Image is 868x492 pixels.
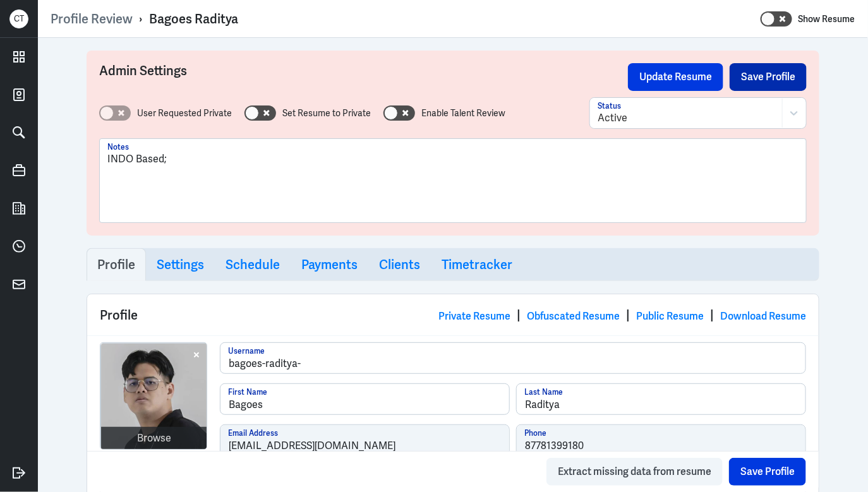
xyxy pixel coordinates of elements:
h3: Payments [301,257,358,272]
input: Phone [517,425,805,455]
label: Set Resume to Private [282,107,371,120]
h3: Timetracker [442,257,512,272]
input: Email Address [220,425,509,455]
div: Browse [137,431,171,446]
img: Screenshot_2025-09-24_at_14.05.14.jpg [101,344,207,450]
label: Show Resume [799,11,855,27]
input: Last Name [517,384,805,414]
h3: Clients [379,257,420,272]
input: First Name [220,384,509,414]
h3: Profile [97,257,135,272]
a: Public Resume [636,309,704,323]
p: INDO Based; [107,152,799,167]
a: Profile Review [51,11,133,27]
div: Profile [87,294,819,335]
p: › [133,11,149,27]
h3: Settings [157,257,204,272]
input: Username [220,343,805,373]
div: Bagoes Raditya [149,11,238,27]
h3: Schedule [226,257,280,272]
button: Update Resume [628,63,723,91]
a: Obfuscated Resume [527,309,620,323]
label: User Requested Private [137,107,232,120]
a: Download Resume [720,309,806,323]
div: C T [9,9,28,28]
a: Private Resume [438,309,510,323]
div: | | | [438,306,806,325]
label: Enable Talent Review [421,107,505,120]
button: Extract missing data from resume [546,458,723,486]
button: Save Profile [729,458,806,486]
button: Save Profile [730,63,807,91]
h3: Admin Settings [99,63,628,91]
